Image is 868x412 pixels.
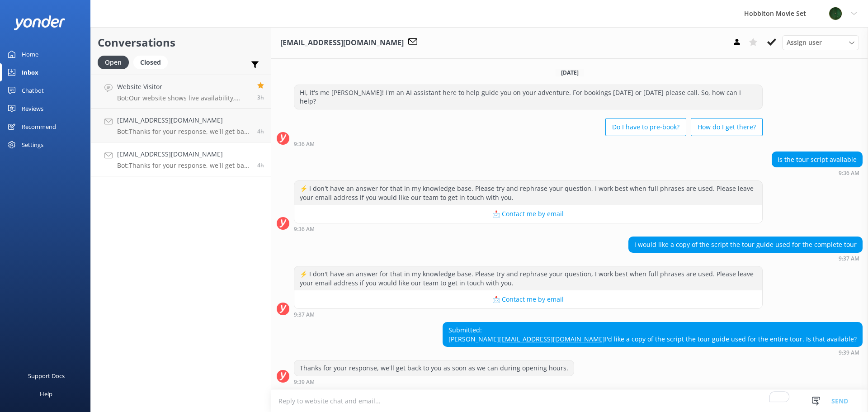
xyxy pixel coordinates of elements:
div: Sep 11 2025 09:36am (UTC +12:00) Pacific/Auckland [294,141,763,147]
div: ⚡ I don't have an answer for that in my knowledge base. Please try and rephrase your question, I ... [294,266,762,290]
span: [DATE] [556,69,584,76]
div: Inbox [22,63,38,81]
h4: [EMAIL_ADDRESS][DOMAIN_NAME] [117,115,250,125]
p: Bot: Thanks for your response, we'll get back to you as soon as we can during opening hours. [117,128,250,136]
h4: [EMAIL_ADDRESS][DOMAIN_NAME] [117,149,250,159]
div: Home [22,45,38,63]
strong: 9:36 AM [839,170,859,176]
button: 📩 Contact me by email [294,205,762,223]
p: Bot: Our website shows live availability, typically offering bookings 6-12 months in advance. For... [117,94,250,102]
a: [EMAIL_ADDRESS][DOMAIN_NAME]Bot:Thanks for your response, we'll get back to you as soon as we can... [91,109,271,142]
strong: 9:36 AM [294,227,315,232]
div: Sep 11 2025 09:37am (UTC +12:00) Pacific/Auckland [628,255,863,261]
div: Hi, it's me [PERSON_NAME]! I'm an AI assistant here to help guide you on your adventure. For book... [294,85,762,109]
a: [EMAIL_ADDRESS][DOMAIN_NAME] [499,335,605,343]
div: I would like a copy of the script the tour guide used for the complete tour [629,237,862,252]
button: Do I have to pre-book? [605,118,686,136]
div: Reviews [22,99,43,118]
strong: 9:39 AM [294,379,315,385]
a: Website VisitorBot:Our website shows live availability, typically offering bookings 6-12 months i... [91,75,271,109]
span: Assign user [787,38,822,47]
div: Recommend [22,118,56,136]
div: Support Docs [28,367,65,385]
span: Sep 11 2025 11:32am (UTC +12:00) Pacific/Auckland [257,94,264,101]
div: Settings [22,136,43,154]
img: 34-1625720359.png [829,7,842,20]
h2: Conversations [98,34,264,51]
img: yonder-white-logo.png [14,15,66,30]
div: Sep 11 2025 09:36am (UTC +12:00) Pacific/Auckland [294,226,763,232]
p: Bot: Thanks for your response, we'll get back to you as soon as we can during opening hours. [117,161,250,170]
textarea: To enrich screen reader interactions, please activate Accessibility in Grammarly extension settings [271,390,868,412]
h4: Website Visitor [117,82,250,92]
div: Submitted: [PERSON_NAME] I'd like a copy of the script the tour guide used for the entire tour. I... [443,322,862,346]
div: Sep 11 2025 09:36am (UTC +12:00) Pacific/Auckland [772,170,863,176]
strong: 9:36 AM [294,142,315,147]
div: Closed [133,56,168,69]
button: How do I get there? [691,118,763,136]
div: Sep 11 2025 09:39am (UTC +12:00) Pacific/Auckland [443,349,863,355]
div: Sep 11 2025 09:37am (UTC +12:00) Pacific/Auckland [294,311,763,317]
span: Sep 11 2025 09:39am (UTC +12:00) Pacific/Auckland [257,161,264,169]
strong: 9:39 AM [839,350,859,355]
div: Chatbot [22,81,44,99]
a: Open [98,57,133,67]
div: Help [40,385,52,403]
div: Open [98,56,129,69]
strong: 9:37 AM [294,312,315,317]
div: Assign User [782,35,859,50]
a: Closed [133,57,172,67]
button: 📩 Contact me by email [294,290,762,308]
div: Thanks for your response, we'll get back to you as soon as we can during opening hours. [294,360,574,376]
div: Is the tour script available [772,152,862,167]
a: [EMAIL_ADDRESS][DOMAIN_NAME]Bot:Thanks for your response, we'll get back to you as soon as we can... [91,142,271,176]
span: Sep 11 2025 10:13am (UTC +12:00) Pacific/Auckland [257,128,264,135]
strong: 9:37 AM [839,256,859,261]
div: ⚡ I don't have an answer for that in my knowledge base. Please try and rephrase your question, I ... [294,181,762,205]
h3: [EMAIL_ADDRESS][DOMAIN_NAME] [280,37,404,49]
div: Sep 11 2025 09:39am (UTC +12:00) Pacific/Auckland [294,379,574,385]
